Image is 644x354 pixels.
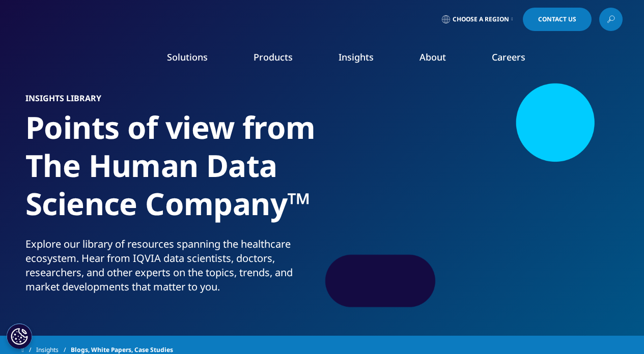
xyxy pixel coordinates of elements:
a: Careers [492,51,525,63]
button: Cookie-Einstellungen [7,323,32,349]
span: Contact Us [538,16,576,22]
img: gettyimages-994519422-900px.jpg [346,94,619,298]
a: About [419,51,446,63]
p: Explore our library of resources spanning the healthcare ecosystem. Hear from IQVIA data scientis... [25,237,318,300]
a: Insights [339,51,374,63]
span: Choose a Region [453,15,509,23]
h1: Points of view from The Human Data Science Company™ [25,108,318,237]
nav: Primary [107,36,623,83]
a: Contact Us [523,8,592,31]
h6: Insights Library [25,94,318,108]
a: Solutions [167,51,208,63]
a: Products [254,51,293,63]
